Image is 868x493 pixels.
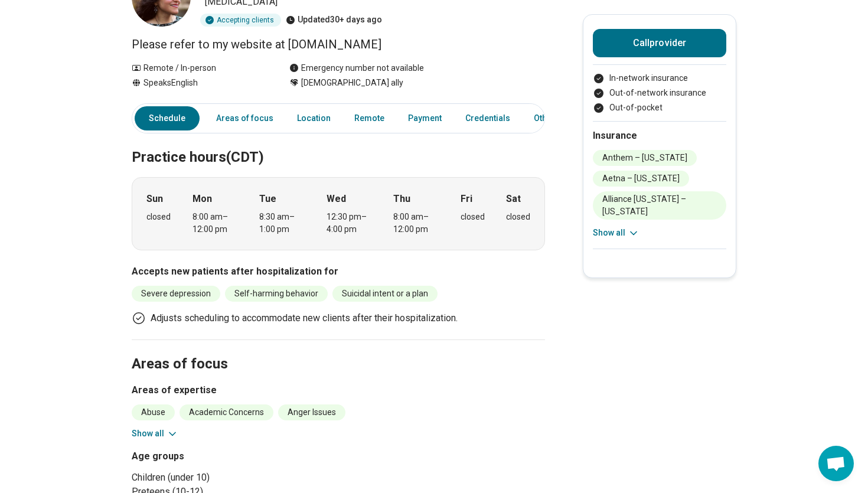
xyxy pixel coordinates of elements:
[332,286,438,302] li: Suicidal intent or a plan
[506,211,530,223] div: closed
[327,211,372,236] div: 12:30 pm – 4:00 pm
[593,72,726,114] ul: Payment options
[461,192,472,206] strong: Fri
[135,106,200,130] a: Schedule
[132,36,545,53] p: Please refer to my website at [DOMAIN_NAME]
[278,404,345,420] li: Anger Issues
[180,404,273,420] li: Academic Concerns
[146,192,163,206] strong: Sun
[461,211,485,223] div: closed
[132,471,334,485] li: Children (under 10)
[209,106,280,130] a: Areas of focus
[593,102,726,114] li: Out-of-pocket
[527,106,569,130] a: Other
[132,427,178,440] button: Show all
[593,150,697,166] li: Anthem – [US_STATE]
[301,77,403,89] span: [DEMOGRAPHIC_DATA] ally
[132,404,175,420] li: Abuse
[289,62,424,74] div: Emergency number not available
[593,87,726,99] li: Out-of-network insurance
[593,129,726,143] h2: Insurance
[132,326,545,374] h2: Areas of focus
[200,14,281,27] div: Accepting clients
[132,119,545,168] h2: Practice hours (CDT)
[225,286,328,302] li: Self-harming behavior
[401,106,449,130] a: Payment
[286,14,382,27] div: Updated 30+ days ago
[132,383,545,397] h3: Areas of expertise
[393,211,439,236] div: 8:00 am – 12:00 pm
[327,192,346,206] strong: Wed
[132,177,545,250] div: When does the program meet?
[259,211,305,236] div: 8:30 am – 1:00 pm
[132,77,266,89] div: Speaks English
[347,106,391,130] a: Remote
[593,29,726,57] button: Callprovider
[506,192,521,206] strong: Sat
[290,106,338,130] a: Location
[259,192,276,206] strong: Tue
[192,211,238,236] div: 8:00 am – 12:00 pm
[818,446,854,481] div: Open chat
[132,265,545,279] h3: Accepts new patients after hospitalization for
[151,311,458,325] p: Adjusts scheduling to accommodate new clients after their hospitalization.
[593,72,726,84] li: In-network insurance
[146,211,171,223] div: closed
[593,227,639,239] button: Show all
[132,62,266,74] div: Remote / In-person
[132,449,334,463] h3: Age groups
[458,106,517,130] a: Credentials
[393,192,410,206] strong: Thu
[132,286,220,302] li: Severe depression
[593,171,689,187] li: Aetna – [US_STATE]
[192,192,212,206] strong: Mon
[593,191,726,220] li: Alliance [US_STATE] – [US_STATE]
